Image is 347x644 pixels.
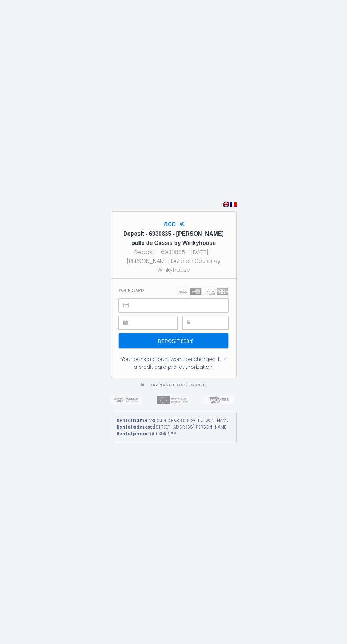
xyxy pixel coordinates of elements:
[150,382,206,387] span: Transaction secured
[177,288,228,295] img: carts.png
[116,424,154,430] strong: Rental address:
[118,229,230,248] h5: Deposit - 6930835 - [PERSON_NAME] bulle de Cassis by Winkyhouse
[116,431,150,437] strong: Rental phone:
[135,316,177,329] iframe: Secure payment input frame
[119,288,144,293] h3: Your card
[135,299,228,312] iframe: Secure payment input frame
[223,202,229,207] img: en.png
[116,424,231,431] div: [STREET_ADDRESS][PERSON_NAME]
[118,248,230,274] div: Deposit - 6930835 - [DATE] - [PERSON_NAME] bulle de Cassis by Winkyhouse
[119,333,228,348] input: Deposit 800 €
[162,220,185,229] span: 800 €
[116,417,231,424] div: Ma bulle de Cassis by [PERSON_NAME]
[230,202,237,207] img: fr.png
[119,355,228,371] div: Your bank account won't be charged. It is a credit card pre-authorization.
[116,417,149,423] strong: Rental name:
[116,431,231,437] div: 0663516969
[199,316,228,329] iframe: Secure payment input frame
